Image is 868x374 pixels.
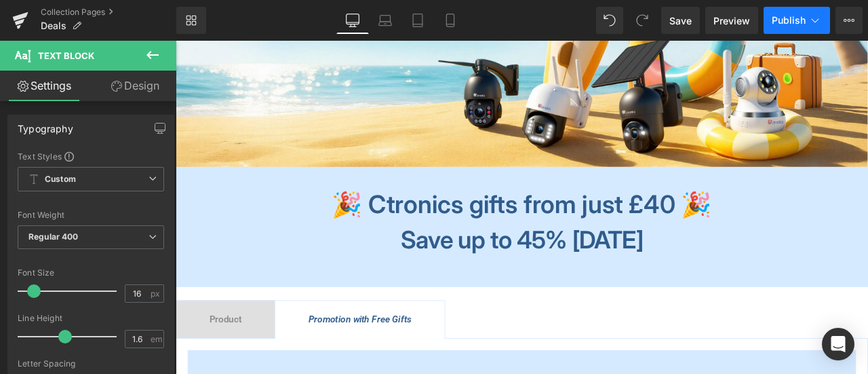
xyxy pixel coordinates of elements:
[176,7,206,34] a: New Library
[629,7,656,34] button: Redo
[45,174,76,185] b: Custom
[822,328,854,360] div: Open Intercom Messenger
[596,7,623,34] button: Undo
[369,7,401,34] a: Laptop
[18,210,164,220] div: Font Weight
[401,7,434,34] a: Tablet
[18,151,164,162] div: Text Styles
[185,176,635,211] b: 🎉 Ctronics gifts from just £40 🎉
[18,268,164,278] div: Font Size
[764,7,830,34] button: Publish
[151,289,162,298] span: px
[713,14,750,28] span: Preview
[18,314,164,323] div: Line Height
[772,15,806,26] span: Publish
[157,324,279,337] i: Promotion with Free Gifts
[40,324,78,337] span: Product
[336,7,369,34] a: Desktop
[91,71,179,101] a: Design
[151,335,162,343] span: em
[38,50,94,61] span: Text Block
[28,231,79,242] b: Regular 400
[18,115,73,134] div: Typography
[705,7,758,34] a: Preview
[434,7,467,34] a: Mobile
[267,218,553,253] span: Save up to 45% [DATE]
[41,20,66,31] span: Deals
[41,7,176,18] a: Collection Pages
[669,14,692,28] span: Save
[835,7,863,34] button: More
[18,359,164,369] div: Letter Spacing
